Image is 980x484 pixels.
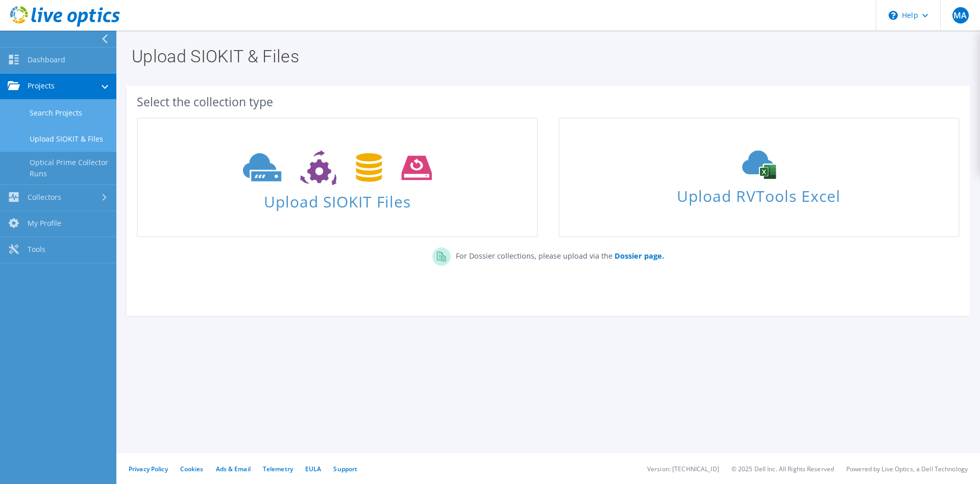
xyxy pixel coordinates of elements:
li: Version: [TECHNICAL_ID] [647,465,719,473]
li: © 2025 Dell Inc. All Rights Reserved [731,465,834,473]
span: Upload RVTools Excel [559,182,959,204]
li: Powered by Live Optics, a Dell Technology [846,465,968,473]
svg: \n [889,11,898,20]
a: EULA [305,465,321,473]
span: Upload SIOKIT Files [138,188,537,210]
a: Ads & Email [216,465,251,473]
a: Telemetry [263,465,293,473]
span: MA [952,7,969,24]
h1: Upload SIOKIT & Files [132,48,960,65]
a: Cookies [180,465,204,473]
a: Support [333,465,357,473]
a: Dossier page. [612,251,664,261]
a: Upload RVTools Excel [558,118,960,237]
b: Dossier page. [615,251,664,261]
p: For Dossier collections, please upload via the [451,247,664,262]
a: Privacy Policy [129,465,168,473]
div: Select the collection type [137,96,960,107]
a: Upload SIOKIT Files [137,118,538,237]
